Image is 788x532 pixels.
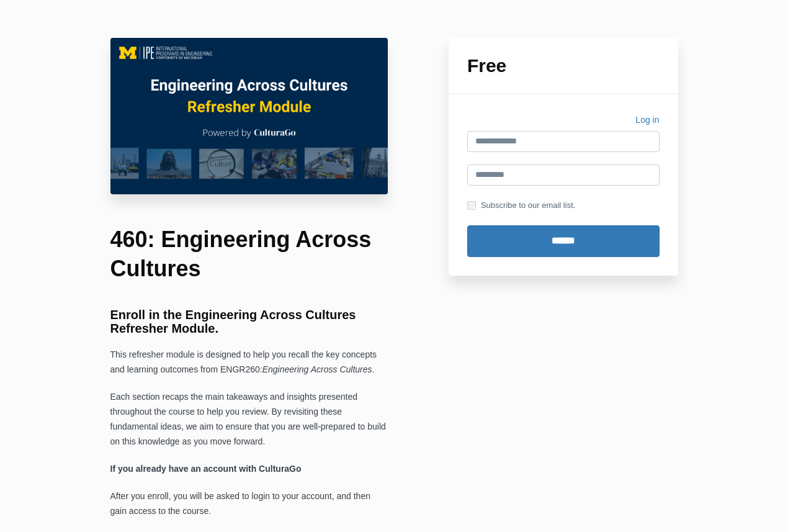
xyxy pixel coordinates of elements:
[110,308,388,335] h3: Enroll in the Engineering Across Cultures Refresher Module.
[110,407,386,446] span: the course to help you review. By revisiting these fundamental ideas, we aim to ensure that you a...
[372,364,375,374] span: .
[110,349,377,374] span: This refresher module is designed to help you recall the key concepts and learning outcomes from ...
[467,201,476,210] input: Subscribe to our email list.
[110,225,388,284] h1: 460: Engineering Across Cultures
[467,199,575,212] label: Subscribe to our email list.
[110,38,388,194] img: c0f10fc-c575-6ff0-c716-7a6e5a06d1b5_EAC_460_Main_Image.png
[635,113,659,131] a: Log in
[110,464,302,474] strong: If you already have an account with CulturaGo
[110,392,357,417] span: Each section recaps the main takeaways and insights presented throughout
[110,489,388,519] p: After you enroll, you will be asked to login to your account, and then gain access to the course.
[262,364,372,374] span: Engineering Across Cultures
[467,56,660,75] h1: Free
